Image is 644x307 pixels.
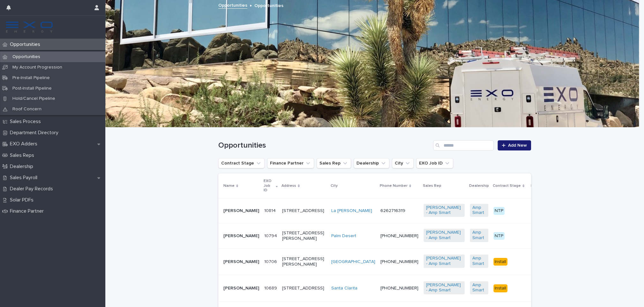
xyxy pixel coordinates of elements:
[254,2,283,9] p: Opportunities
[282,230,326,241] p: [STREET_ADDRESS][PERSON_NAME]
[7,54,45,60] p: Opportunities
[7,65,67,70] p: My Account Progression
[498,140,531,150] a: Add New
[493,232,505,240] div: NTP
[264,178,274,194] p: EXO Job ID
[380,286,418,290] a: [PHONE_NUMBER]
[5,21,54,33] img: FKS5r6ZBThi8E5hshIGi
[282,256,326,267] p: [STREET_ADDRESS][PERSON_NAME]
[426,230,462,241] a: [PERSON_NAME] - Amp Smart
[380,259,418,264] a: [PHONE_NUMBER]
[380,208,405,213] a: 6262716319
[423,182,441,189] p: Sales Rep
[223,286,259,291] p: [PERSON_NAME]
[331,182,338,189] p: City
[218,1,247,9] a: Opportunities
[264,284,278,291] p: 10689
[472,230,486,241] a: Amp Smart
[472,282,486,293] a: Amp Smart
[380,182,408,189] p: Phone Number
[218,248,613,275] tr: [PERSON_NAME]1070610706 [STREET_ADDRESS][PERSON_NAME][GEOGRAPHIC_DATA] [PHONE_NUMBER][PERSON_NAME...
[426,205,462,216] a: [PERSON_NAME] - Amp Smart
[218,158,265,168] button: Contract Stage
[264,207,277,214] p: 10814
[223,259,259,265] p: [PERSON_NAME]
[392,158,414,168] button: City
[354,158,389,168] button: Dealership
[508,143,527,148] span: Add New
[218,198,613,223] tr: [PERSON_NAME]1081410814 [STREET_ADDRESS]La [PERSON_NAME] 6262716319[PERSON_NAME] - Amp Smart Amp ...
[7,197,39,203] p: Solar PDFs
[7,186,58,192] p: Dealer Pay Records
[223,233,259,239] p: [PERSON_NAME]
[267,158,314,168] button: Finance Partner
[282,286,326,291] p: [STREET_ADDRESS]
[380,234,418,238] a: [PHONE_NUMBER]
[426,256,462,267] a: [PERSON_NAME] - Amp Smart
[493,207,505,215] div: NTP
[331,286,357,291] a: Santa Clarita
[469,182,489,189] p: Dealership
[223,208,259,214] p: [PERSON_NAME]
[7,152,39,158] p: Sales Reps
[7,75,55,81] p: Pre-Install Pipeline
[7,119,46,125] p: Sales Process
[218,141,431,150] h1: Opportunities
[416,158,453,168] button: EXO Job ID
[7,130,64,136] p: Department Directory
[331,259,375,265] a: [GEOGRAPHIC_DATA]
[218,223,613,249] tr: [PERSON_NAME]1079410794 [STREET_ADDRESS][PERSON_NAME]Palm Desert [PHONE_NUMBER][PERSON_NAME] - Am...
[433,140,494,150] input: Search
[7,164,38,170] p: Dealership
[472,205,486,216] a: Amp Smart
[7,41,45,48] p: Opportunities
[7,106,47,112] p: Roof Concern
[7,86,57,91] p: Post-Install Pipeline
[7,175,42,181] p: Sales Payroll
[331,208,372,214] a: La [PERSON_NAME]
[7,96,60,101] p: Hold/Cancel Pipeline
[472,256,486,267] a: Amp Smart
[493,284,507,292] div: Install
[493,258,507,266] div: Install
[264,232,278,239] p: 10794
[531,182,560,189] p: Finance Partner
[282,208,326,214] p: [STREET_ADDRESS]
[7,208,49,214] p: Finance Partner
[264,258,278,265] p: 10706
[493,182,521,189] p: Contract Stage
[281,182,296,189] p: Address
[317,158,351,168] button: Sales Rep
[331,233,356,239] a: Palm Desert
[7,141,42,147] p: EXO Adders
[223,182,235,189] p: Name
[218,275,613,302] tr: [PERSON_NAME]1068910689 [STREET_ADDRESS]Santa Clarita [PHONE_NUMBER][PERSON_NAME] - Amp Smart Amp...
[426,282,462,293] a: [PERSON_NAME] - Amp Smart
